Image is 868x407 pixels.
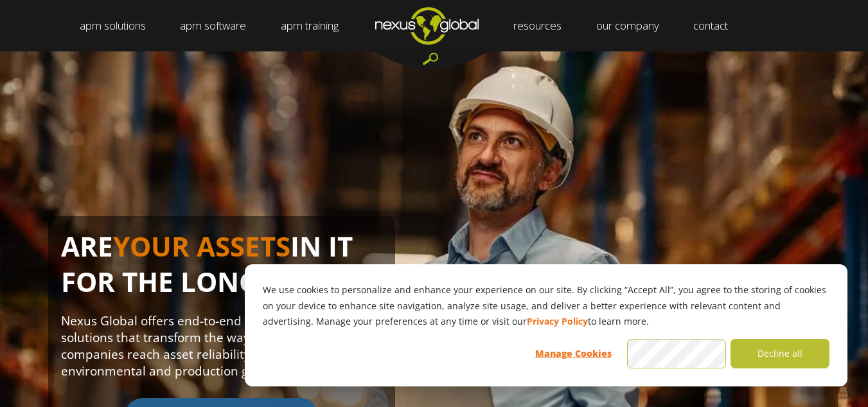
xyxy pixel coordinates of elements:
[524,339,623,368] button: Manage Cookies
[61,312,382,379] p: Nexus Global offers end-to-end asset management solutions that transform the way asset intensive ...
[527,314,588,330] a: Privacy Policy
[113,228,290,264] span: YOUR ASSETS
[731,339,829,368] button: Decline all
[627,339,726,368] button: Accept all
[245,264,847,386] div: Cookie banner
[263,282,829,330] p: We use cookies to personalize and enhance your experience on our site. By clicking “Accept All”, ...
[61,229,382,312] h1: ARE IN IT FOR THE LONG HAUL?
